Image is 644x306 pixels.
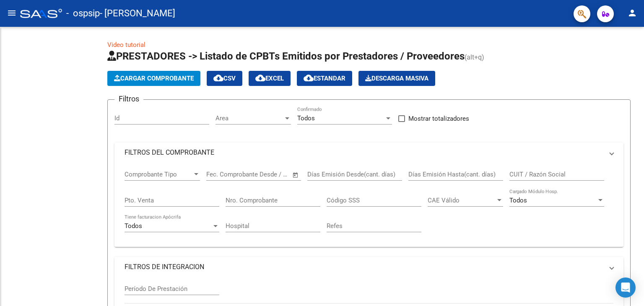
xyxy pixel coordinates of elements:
button: Descarga Masiva [358,71,435,86]
span: Comprobante Tipo [125,171,192,178]
input: Start date [206,171,234,178]
input: End date [241,171,282,178]
span: CAE Válido [428,197,496,204]
span: EXCEL [255,75,284,82]
span: PRESTADORES -> Listado de CPBTs Emitidos por Prestadores / Proveedores [107,50,465,62]
mat-expansion-panel-header: FILTROS DE INTEGRACION [114,257,623,277]
span: CSV [213,75,236,82]
mat-icon: cloud_download [304,73,314,83]
span: Mostrar totalizadores [408,114,469,124]
span: (alt+q) [465,53,484,61]
button: Estandar [297,71,352,86]
mat-panel-title: FILTROS DEL COMPROBANTE [125,148,603,157]
span: Descarga Masiva [365,75,428,82]
mat-icon: cloud_download [255,73,265,83]
span: Todos [509,197,527,204]
button: CSV [207,71,242,86]
span: Todos [297,114,315,122]
mat-expansion-panel-header: FILTROS DEL COMPROBANTE [114,143,623,163]
div: Open Intercom Messenger [615,277,636,298]
div: FILTROS DEL COMPROBANTE [114,163,623,247]
span: Cargar Comprobante [114,75,194,82]
mat-panel-title: FILTROS DE INTEGRACION [125,262,603,272]
h3: Filtros [114,93,143,105]
mat-icon: person [627,8,637,18]
span: - [PERSON_NAME] [100,4,175,23]
span: - ospsip [66,4,100,23]
a: Video tutorial [107,41,145,49]
button: Cargar Comprobante [107,71,200,86]
button: Open calendar [291,170,301,180]
mat-icon: menu [7,8,17,18]
app-download-masive: Descarga masiva de comprobantes (adjuntos) [358,71,435,86]
mat-icon: cloud_download [213,73,223,83]
button: EXCEL [249,71,291,86]
span: Todos [125,222,142,230]
span: Area [216,114,283,122]
span: Estandar [304,75,345,82]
